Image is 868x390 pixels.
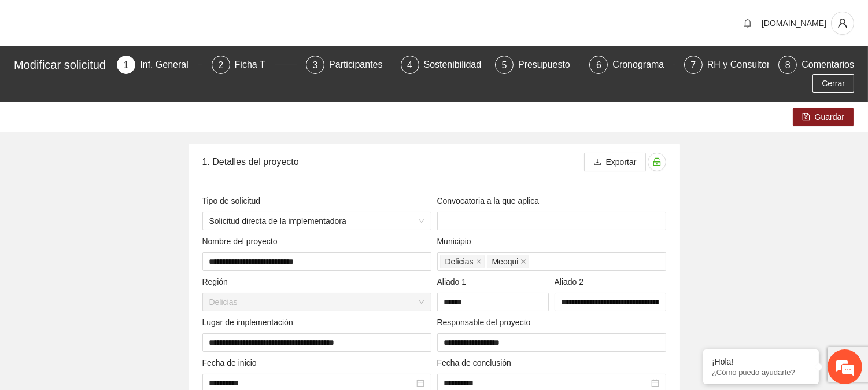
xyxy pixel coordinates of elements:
div: Ficha T [235,56,275,74]
span: Exportar [606,156,637,168]
span: Guardar [815,111,844,123]
span: 1 [124,60,129,70]
textarea: Escriba su mensaje y pulse “Intro” [6,264,220,304]
div: ¡Hola! [712,357,810,366]
span: 3 [313,60,318,70]
div: Sostenibilidad [424,56,491,74]
div: Presupuesto [518,56,579,74]
span: 7 [690,60,696,70]
span: Delicias [209,293,424,311]
button: downloadExportar [584,153,646,171]
span: save [802,113,810,122]
span: Delicias [440,255,485,268]
span: Aliado 2 [555,275,588,288]
span: Nombre del proyecto [202,235,282,248]
div: 2Ficha T [212,56,297,74]
div: Modificar solicitud [14,56,110,74]
span: Cerrar [822,77,845,90]
span: download [593,158,601,167]
span: Tipo de solicitud [202,194,265,207]
span: Meoqui [492,255,519,268]
div: Cronograma [612,56,673,74]
span: Convocatoria a la que aplica [437,194,544,207]
span: Fecha de conclusión [437,356,516,369]
span: Región [202,275,232,288]
span: Estamos en línea. [67,128,160,245]
div: Participantes [329,56,392,74]
span: bell [739,19,756,28]
span: user [832,18,854,28]
div: Comentarios [801,56,854,74]
span: Aliado 1 [437,275,471,288]
span: 5 [502,60,507,70]
button: unlock [648,153,666,171]
div: 5Presupuesto [495,56,580,74]
div: 8Comentarios [778,56,854,74]
div: Minimizar ventana de chat en vivo [190,6,217,34]
div: 1. Detalles del proyecto [202,145,584,178]
span: Municipio [437,235,476,248]
div: 6Cronograma [589,56,674,74]
span: Meoqui [487,255,530,268]
span: 4 [407,60,412,70]
span: [DOMAIN_NAME] [762,19,826,28]
button: saveGuardar [793,108,854,126]
span: Delicias [445,255,474,268]
span: unlock [648,157,666,167]
button: bell [738,14,757,32]
p: ¿Cómo puedo ayudarte? [712,368,810,377]
div: Chatee con nosotros ahora [60,59,194,74]
div: 4Sostenibilidad [401,56,486,74]
div: RH y Consultores [707,56,789,74]
span: 6 [596,60,601,70]
span: Solicitud directa de la implementadora [209,212,424,230]
div: 7RH y Consultores [684,56,769,74]
button: user [831,12,854,35]
div: Inf. General [140,56,198,74]
span: 2 [218,60,223,70]
span: close [520,259,526,264]
span: Fecha de inicio [202,356,261,369]
div: 3Participantes [306,56,391,74]
span: close [476,259,482,264]
span: Lugar de implementación [202,316,298,329]
div: 1Inf. General [117,56,202,74]
span: Responsable del proyecto [437,316,535,329]
button: Cerrar [812,74,854,93]
span: 8 [785,60,791,70]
